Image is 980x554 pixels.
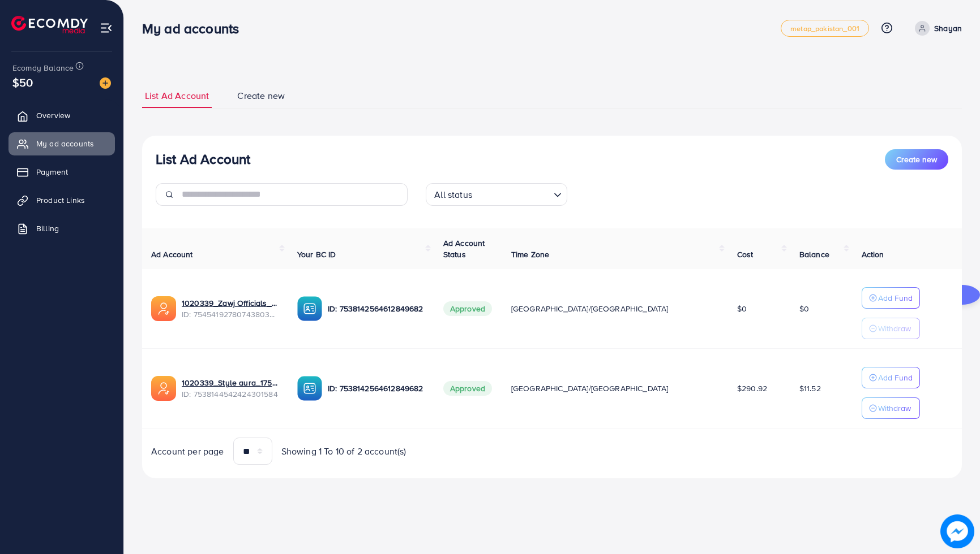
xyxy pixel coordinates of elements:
span: Balance [799,249,829,260]
a: Billing [8,217,115,240]
div: Search for option [426,183,567,206]
p: Shayan [934,21,962,35]
img: ic-ba-acc.ded83a64.svg [297,376,322,401]
span: Ecomdy Balance [12,62,74,73]
span: Account per page [151,445,224,458]
button: Add Fund [862,367,920,388]
p: Withdraw [878,322,911,335]
span: All status [432,187,474,203]
span: Showing 1 To 10 of 2 account(s) [281,445,406,458]
span: [GEOGRAPHIC_DATA]/[GEOGRAPHIC_DATA] [511,383,669,394]
p: Add Fund [878,291,913,305]
input: Search for option [476,184,549,203]
button: Create new [885,149,948,170]
button: Add Fund [862,287,920,309]
h3: List Ad Account [156,151,250,167]
div: <span class='underline'>1020339_Style aura_1755111058702</span></br>7538144542424301584 [182,377,279,400]
img: ic-ads-acc.e4c84228.svg [151,376,176,401]
a: Shayan [910,21,962,36]
span: $11.52 [799,383,821,394]
a: Product Links [8,189,115,211]
span: Time Zone [511,249,549,260]
img: logo [11,16,88,33]
a: metap_pakistan_001 [781,20,869,37]
span: [GEOGRAPHIC_DATA]/[GEOGRAPHIC_DATA] [511,303,669,314]
img: menu [100,21,113,34]
span: Your BC ID [297,249,336,260]
a: Payment [8,161,115,183]
img: image [940,514,974,548]
span: $290.92 [737,383,767,394]
span: Overview [36,110,70,121]
img: ic-ba-acc.ded83a64.svg [297,296,322,321]
a: 1020339_Style aura_1755111058702 [182,377,279,388]
a: Overview [8,104,115,127]
span: Approved [443,381,492,396]
span: ID: 7545419278074380306 [182,309,279,320]
p: ID: 7538142564612849682 [328,382,425,395]
p: Add Fund [878,371,913,384]
span: Ad Account Status [443,237,485,260]
span: Create new [237,89,285,102]
p: ID: 7538142564612849682 [328,302,425,315]
span: List Ad Account [145,89,209,102]
span: Cost [737,249,754,260]
span: metap_pakistan_001 [790,25,859,32]
a: 1020339_Zawj Officials_1756805066440 [182,297,279,309]
button: Withdraw [862,318,920,339]
img: ic-ads-acc.e4c84228.svg [151,296,176,321]
span: Action [862,249,884,260]
button: Withdraw [862,397,920,419]
span: Create new [896,154,937,165]
span: Payment [36,166,68,178]
span: $0 [799,303,809,314]
a: My ad accounts [8,132,115,155]
span: Product Links [36,194,85,206]
span: $50 [12,74,33,90]
span: Approved [443,301,492,316]
h3: My ad accounts [142,20,248,37]
span: Ad Account [151,249,193,260]
span: $0 [737,303,747,314]
div: <span class='underline'>1020339_Zawj Officials_1756805066440</span></br>7545419278074380306 [182,297,279,321]
span: Billing [36,223,59,234]
span: My ad accounts [36,138,94,149]
p: Withdraw [878,401,911,415]
img: image [100,77,111,89]
span: ID: 7538144542424301584 [182,388,279,400]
